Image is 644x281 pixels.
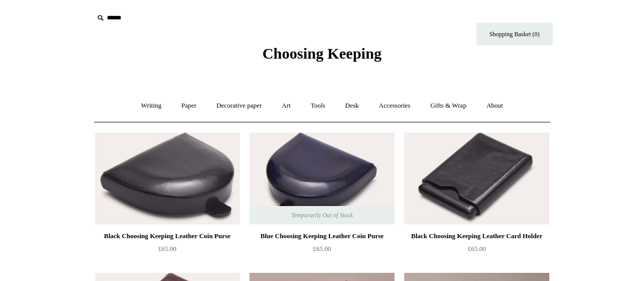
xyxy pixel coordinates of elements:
[132,92,171,119] a: Writing
[95,133,240,224] img: Black Choosing Keeping Leather Coin Purse
[252,230,391,242] div: Blue Choosing Keeping Leather Coin Purse
[477,92,512,119] a: About
[95,133,240,224] a: Black Choosing Keeping Leather Coin Purse Black Choosing Keeping Leather Coin Purse
[313,245,331,252] span: £65.00
[95,230,240,272] a: Black Choosing Keeping Leather Coin Purse £65.00
[262,53,381,60] a: Choosing Keeping
[249,133,394,224] a: Blue Choosing Keeping Leather Coin Purse Blue Choosing Keeping Leather Coin Purse Temporarily Out...
[207,92,271,119] a: Decorative paper
[249,133,394,224] img: Blue Choosing Keeping Leather Coin Purse
[404,230,549,272] a: Black Choosing Keeping Leather Card Holder £65.00
[404,133,549,224] img: Black Choosing Keeping Leather Card Holder
[404,133,549,224] a: Black Choosing Keeping Leather Card Holder Black Choosing Keeping Leather Card Holder
[273,92,300,119] a: Art
[468,245,486,252] span: £65.00
[477,22,553,45] a: Shopping Basket (0)
[98,230,237,242] div: Black Choosing Keeping Leather Coin Purse
[262,45,381,62] span: Choosing Keeping
[172,92,206,119] a: Paper
[407,230,546,242] div: Black Choosing Keeping Leather Card Holder
[158,245,177,252] span: £65.00
[421,92,475,119] a: Gifts & Wrap
[249,230,394,272] a: Blue Choosing Keeping Leather Coin Purse £65.00
[336,92,368,119] a: Desk
[370,92,419,119] a: Accessories
[301,92,334,119] a: Tools
[281,206,363,224] span: Temporarily Out of Stock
